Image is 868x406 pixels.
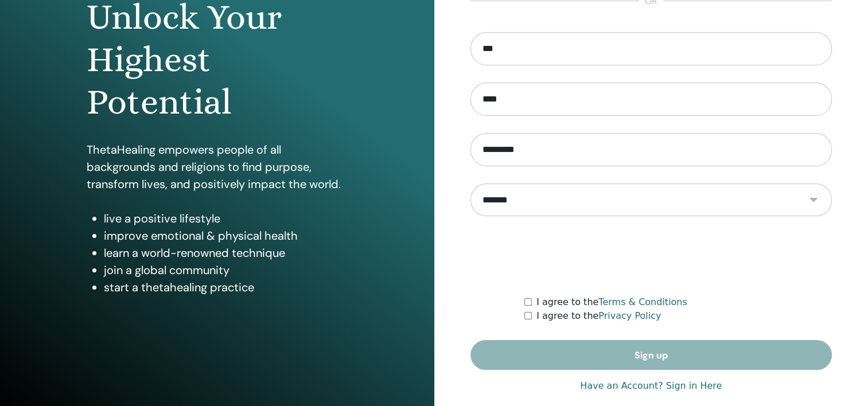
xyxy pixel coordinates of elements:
[104,210,347,227] li: live a positive lifestyle
[104,227,347,244] li: improve emotional & physical health
[564,233,738,278] iframe: reCAPTCHA
[87,141,347,193] p: ThetaHealing empowers people of all backgrounds and religions to find purpose, transform lives, a...
[598,310,661,321] a: Privacy Policy
[104,244,347,261] li: learn a world-renowned technique
[536,295,687,309] label: I agree to the
[104,261,347,279] li: join a global community
[536,309,661,323] label: I agree to the
[580,379,722,393] a: Have an Account? Sign in Here
[104,279,347,296] li: start a thetahealing practice
[598,296,687,307] a: Terms & Conditions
